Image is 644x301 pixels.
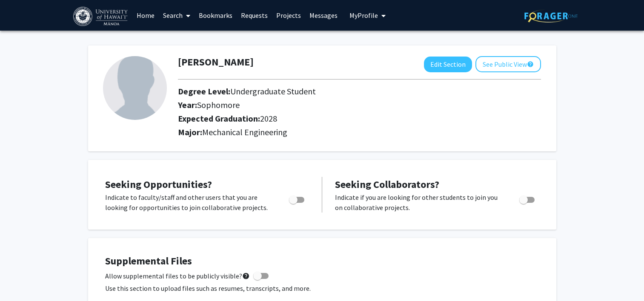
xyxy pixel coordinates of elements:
[516,192,539,205] div: Toggle
[195,0,237,30] a: Bookmarks
[159,0,195,30] a: Search
[178,100,502,110] h2: Year:
[105,271,250,281] span: Allow supplemental files to be publicly visible?
[272,0,305,30] a: Projects
[197,99,240,110] span: Sophomore
[178,114,502,124] h2: Expected Graduation:
[237,0,272,30] a: Requests
[202,127,287,137] span: Mechanical Engineering
[335,192,503,213] p: Indicate if you are looking for other students to join you on collaborative projects.
[424,57,472,72] button: Edit Section
[105,283,539,293] p: Use this section to upload files such as resumes, transcripts, and more.
[305,0,342,30] a: Messages
[105,255,539,267] h4: Supplemental Files
[105,178,212,191] span: Seeking Opportunities?
[286,192,309,205] div: Toggle
[178,56,254,68] h1: [PERSON_NAME]
[524,9,578,23] img: ForagerOne Logo
[178,127,541,137] h2: Major:
[178,86,502,97] h2: Degree Level:
[6,263,36,295] iframe: Chat
[103,56,167,120] img: Profile Picture
[73,7,129,26] img: University of Hawaiʻi at Mānoa Logo
[260,113,277,124] span: 2028
[132,0,159,30] a: Home
[335,178,439,191] span: Seeking Collaborators?
[105,192,273,213] p: Indicate to faculty/staff and other users that you are looking for opportunities to join collabor...
[475,56,541,72] button: See Public View
[230,86,316,97] span: Undergraduate Student
[527,59,534,69] mat-icon: help
[349,11,378,20] span: My Profile
[242,271,250,281] mat-icon: help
